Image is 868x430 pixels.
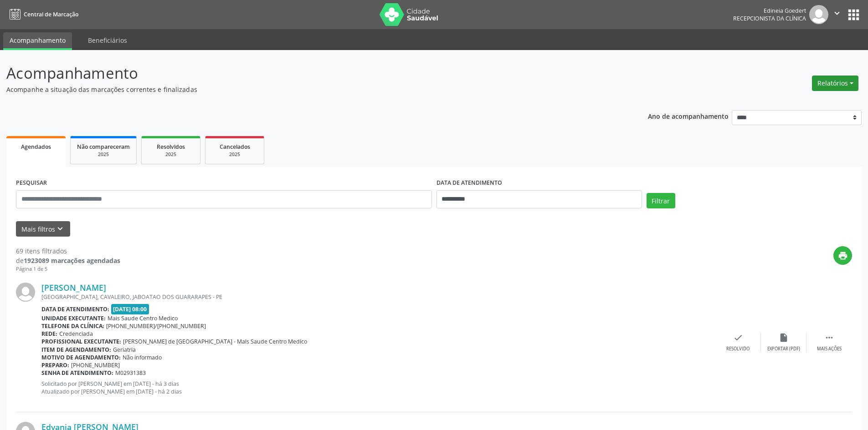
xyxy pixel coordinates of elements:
span: Não informado [123,354,162,361]
b: Telefone da clínica: [41,322,104,330]
b: Senha de atendimento: [41,369,113,377]
div: 69 itens filtrados [16,246,120,256]
p: Ano de acompanhamento [648,110,729,121]
button:  [828,5,846,24]
i: keyboard_arrow_down [55,224,65,234]
b: Rede: [41,330,57,338]
b: Profissional executante: [41,338,121,345]
div: 2025 [148,151,194,158]
div: Mais ações [817,346,842,352]
button: Filtrar [647,193,675,208]
div: 2025 [212,151,257,158]
div: Edineia Goedert [733,7,806,15]
span: Mais Saude Centro Medico [108,314,178,322]
button: apps [846,7,862,23]
div: [GEOGRAPHIC_DATA], CAVALEIRO, JABOATAO DOS GUARARAPES - PE [41,293,715,301]
span: Não compareceram [77,143,130,151]
div: 2025 [77,151,130,158]
div: Exportar (PDF) [767,346,800,352]
span: Credenciada [59,330,93,338]
strong: 1923089 marcações agendadas [24,256,120,265]
div: Página 1 de 5 [16,265,120,273]
b: Data de atendimento: [41,305,109,313]
img: img [16,283,35,302]
span: Agendados [21,143,51,151]
span: [PHONE_NUMBER] [71,361,120,369]
i:  [832,8,842,18]
p: Acompanhamento [6,62,605,85]
span: Central de Marcação [24,10,78,18]
span: [PHONE_NUMBER]/[PHONE_NUMBER] [106,322,206,330]
b: Motivo de agendamento: [41,354,121,361]
span: [PERSON_NAME] de [GEOGRAPHIC_DATA] - Mais Saude Centro Medico [123,338,307,345]
b: Preparo: [41,361,69,369]
label: DATA DE ATENDIMENTO [437,176,502,190]
p: Solicitado por [PERSON_NAME] em [DATE] - há 3 dias Atualizado por [PERSON_NAME] em [DATE] - há 2 ... [41,380,715,395]
img: img [809,5,828,24]
button: print [833,246,852,265]
a: Acompanhamento [3,32,72,50]
span: [DATE] 08:00 [111,304,149,314]
p: Acompanhe a situação das marcações correntes e finalizadas [6,85,605,94]
i: check [733,333,743,343]
b: Item de agendamento: [41,346,111,354]
i: insert_drive_file [779,333,789,343]
span: Cancelados [220,143,250,151]
label: PESQUISAR [16,176,47,190]
i: print [838,251,848,261]
a: [PERSON_NAME] [41,283,106,293]
span: Resolvidos [157,143,185,151]
span: M02931383 [115,369,146,377]
button: Mais filtroskeyboard_arrow_down [16,221,70,237]
span: Recepcionista da clínica [733,15,806,22]
i:  [824,333,834,343]
span: Geriatria [113,346,136,354]
div: de [16,256,120,265]
b: Unidade executante: [41,314,106,322]
div: Resolvido [726,346,750,352]
a: Central de Marcação [6,7,78,22]
a: Beneficiários [82,32,134,48]
button: Relatórios [812,76,858,91]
